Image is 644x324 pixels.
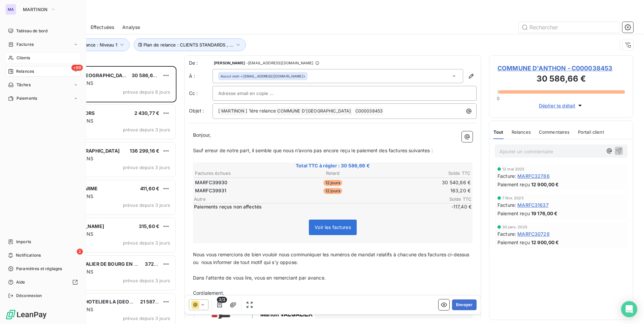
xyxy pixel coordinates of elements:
span: +99 [71,65,83,71]
span: prévue depuis 3 jours [123,316,170,321]
span: Total TTC à régler : 30 586,66 € [194,162,472,169]
img: Logo LeanPay [5,309,47,320]
td: 30 540,86 € [379,179,471,186]
span: 21 587,67 € [140,299,167,304]
span: prévue depuis 3 jours [123,165,170,170]
span: Dans l'attente de vous lire, vous en remerciant par avance. [193,275,326,281]
span: [PERSON_NAME] [214,61,245,65]
span: Aide [16,279,25,285]
span: Plan de relance : CLIENTS STANDARDS , ... [143,42,233,47]
a: Aide [5,277,80,288]
span: Facture : [497,201,516,208]
span: Niveau de relance : Niveau 1 [58,42,117,47]
div: <[EMAIL_ADDRESS][DOMAIN_NAME]> [220,74,305,78]
span: Facture : [497,172,516,180]
span: Voir les factures [315,224,351,230]
span: Cordialement, [193,290,224,296]
button: Plan de relance : CLIENTS STANDARDS , ... [134,38,246,51]
label: Cc : [189,90,213,97]
span: 0 [497,96,500,101]
span: Paiement reçu [497,181,530,188]
span: Paiement reçu [497,210,530,217]
span: 2 [77,249,83,255]
span: Autre [194,196,431,202]
span: 12 mai 2025 [502,167,525,171]
span: 30 586,66 € [132,72,161,78]
span: Tâches [17,82,31,88]
span: Factures [17,41,34,47]
label: À : [189,73,213,79]
span: Tout [493,129,504,135]
span: Notifications [16,252,41,258]
div: grid [32,66,176,324]
span: MARFC30728 [517,230,550,237]
span: Relances [16,68,34,74]
span: CENTRE HOSPITALIER DE BOURG EN [GEOGRAPHIC_DATA] [47,261,184,267]
span: prévue depuis 3 jours [123,278,170,283]
th: Retard [287,170,379,177]
span: Analyse [122,24,140,31]
span: MARFC31637 [517,201,549,208]
span: Tableau de bord [16,28,47,34]
span: Nous vous remercions de bien vouloir nous communiquer les numéros de mandat relatifs à chacune de... [193,252,471,265]
span: Déconnexion [16,293,42,299]
span: C000038453 [354,107,384,115]
span: 12 900,00 € [531,181,559,188]
span: prévue depuis 3 jours [123,240,170,246]
span: 19 176,00 € [531,210,558,217]
span: Facture : [497,230,516,237]
span: Clients [17,55,30,61]
span: Paiements [17,95,37,101]
span: MARTINON [23,7,48,12]
span: MARFC39930 [195,179,228,186]
span: Solde TTC [431,196,472,202]
span: Déplier le détail [539,102,576,109]
span: De : [189,60,213,66]
span: Paiements reçus non affectés [194,203,430,210]
span: Bonjour, [193,132,211,138]
span: 372,00 € [145,261,166,267]
button: Déplier le détail [537,102,586,109]
span: 315,60 € [139,223,159,229]
span: Relances [512,129,531,135]
span: Effectuées [91,24,115,31]
span: - [EMAIL_ADDRESS][DOMAIN_NAME] [246,61,313,65]
button: Envoyer [452,299,477,310]
h3: 30 586,66 € [497,73,625,86]
span: Objet : [189,108,204,114]
span: prévue depuis 3 jours [123,202,170,208]
span: 136 299,16 € [130,148,159,154]
span: Imports [16,239,31,245]
span: COMMUNE D'[GEOGRAPHIC_DATA] [276,107,352,115]
span: COMMUNE D'ANTHON - C000038453 [497,64,625,73]
span: 411,60 € [140,186,159,191]
span: 12 jours [323,180,342,186]
button: Niveau de relance : Niveau 1 [48,38,130,51]
span: ] 1ère relance [246,108,276,114]
span: Paiement reçu [497,239,530,246]
div: MA [5,4,16,15]
span: MARFC39931 [195,187,227,194]
span: Portail client [578,129,604,135]
span: [ [218,108,220,114]
span: prévue depuis 3 jours [123,127,170,132]
th: Solde TTC [379,170,471,177]
span: Commentaires [539,129,570,135]
span: 3/3 [217,297,227,303]
div: Open Intercom Messenger [621,301,637,317]
span: Sauf erreur de notre part, il semble que nous n’avons pas encore reçu le paiement des factures su... [193,148,433,153]
input: Rechercher [519,22,620,33]
span: Paramètres et réglages [16,266,62,272]
th: Factures échues [195,170,286,177]
span: COMMUNE D'[GEOGRAPHIC_DATA] [47,72,130,78]
span: prévue depuis 6 jours [123,89,170,95]
span: 12 900,00 € [531,239,559,246]
em: Aucun nom [220,74,239,78]
span: -117,40 € [431,203,472,210]
span: 12 jours [323,188,342,194]
span: 30 janv. 2025 [502,225,527,229]
input: Adresse email en copie ... [218,88,291,98]
span: MARFC32786 [517,172,550,180]
td: 163,20 € [379,187,471,194]
span: 7 févr. 2025 [502,196,524,200]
